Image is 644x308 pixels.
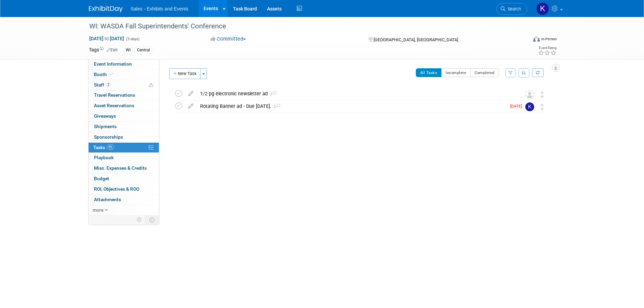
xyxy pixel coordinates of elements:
button: All Tasks [416,68,442,77]
button: Incomplete [441,68,471,77]
img: Unassigned [525,90,534,99]
span: Staff [94,82,111,88]
a: Sponsorships [89,132,159,142]
span: 2 [106,82,111,87]
a: Tasks0% [89,143,159,153]
span: Event Information [94,61,132,67]
div: Event Rating [538,46,556,50]
span: Shipments [94,124,117,129]
a: Giveaways [89,111,159,121]
span: Potential Scheduling Conflict -- at least one attendee is tagged in another overlapping event. [149,82,153,88]
a: edit [185,91,197,97]
span: (3 days) [125,37,140,41]
a: Misc. Expenses & Credits [89,163,159,173]
span: [DATE] [DATE] [89,35,124,42]
div: Central [135,47,152,54]
span: [GEOGRAPHIC_DATA], [GEOGRAPHIC_DATA] [374,37,458,42]
a: Event Information [89,59,159,69]
a: Refresh [532,68,544,77]
td: Personalize Event Tab Strip [134,215,145,224]
td: Tags [89,46,118,54]
span: Travel Reservations [94,92,135,98]
div: WI: WASDA Fall Superintendents' Conference [87,20,517,32]
div: WI [124,47,133,54]
button: New Task [169,68,200,79]
a: Booth [89,70,159,80]
div: Rotating Banner ad - Due [DATE]. [197,100,506,112]
span: Tasks [93,145,114,150]
a: Asset Reservations [89,101,159,111]
span: Sponsorships [94,134,123,140]
a: Search [496,3,527,15]
span: 2 [271,104,280,109]
a: Edit [106,48,118,52]
span: Misc. Expenses & Credits [94,165,147,171]
span: Budget [94,176,109,181]
a: ROI, Objectives & ROO [89,184,159,194]
a: Budget [89,174,159,184]
i: Move task [541,91,544,98]
span: 2 [268,92,277,96]
span: 0% [107,145,114,150]
span: Search [505,6,521,11]
button: Completed [470,68,499,77]
a: Shipments [89,122,159,132]
td: Toggle Event Tabs [145,215,159,224]
span: Sales - Exhibits and Events [131,6,188,11]
span: [DATE] [510,104,525,109]
span: Asset Reservations [94,103,134,108]
a: Travel Reservations [89,90,159,100]
img: Kara Haven [536,2,549,15]
span: Giveaways [94,113,116,119]
img: ExhibitDay [89,6,123,13]
span: Playbook [94,155,114,160]
a: Staff2 [89,80,159,90]
button: Committed [208,35,248,43]
span: ROI, Objectives & ROO [94,186,139,192]
a: Attachments [89,195,159,205]
a: edit [185,103,197,109]
span: to [103,36,110,41]
i: Booth reservation complete [110,72,113,76]
span: Attachments [94,197,121,202]
div: In-Person [541,37,557,42]
i: Move task [541,104,544,110]
img: Kara Haven [525,102,534,111]
a: more [89,205,159,215]
div: Event Format [487,35,557,45]
img: Format-Inperson.png [533,36,540,42]
span: Booth [94,72,115,77]
span: more [93,207,103,213]
div: 1/2 pg electronic newsletter ad [197,88,512,99]
a: Playbook [89,153,159,163]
